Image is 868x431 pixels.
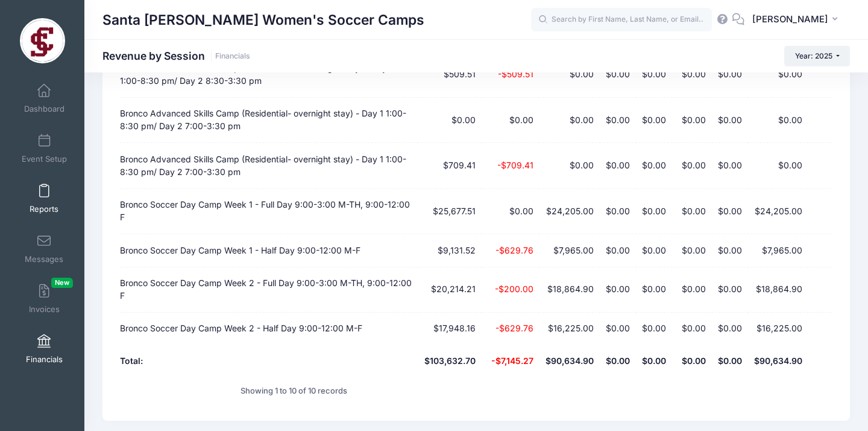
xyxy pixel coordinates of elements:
td: $24,205.00 [748,189,808,234]
td: $20,214.21 [418,267,482,313]
td: $0.00 [748,98,808,143]
td: $0.00 [712,267,748,313]
td: $0.00 [482,189,539,234]
td: $0.00 [600,98,636,143]
span: Event Setup [22,154,67,164]
a: Reports [16,177,73,220]
td: $0.00 [636,267,672,313]
td: $16,225.00 [748,313,808,345]
td: -$509.51 [482,53,539,98]
a: Financials [215,52,250,61]
th: $0.00 [712,345,748,377]
h1: Santa [PERSON_NAME] Women's Soccer Camps [102,6,424,34]
th: $0.00 [600,345,636,377]
span: Dashboard [24,104,64,114]
th: Total: [120,345,418,377]
td: $0.00 [748,53,808,98]
td: Bronco Soccer Day Camp Week 2 - Half Day 9:00-12:00 M-F [120,313,418,345]
span: Year: 2025 [795,51,832,60]
td: -$200.00 [482,267,539,313]
span: Invoices [29,304,60,314]
td: $709.41 [418,143,482,188]
td: -$629.76 [482,313,539,345]
td: $0.00 [748,143,808,188]
td: $0.00 [600,189,636,234]
td: $0.00 [712,98,748,143]
td: $0.00 [672,234,712,267]
td: $0.00 [672,313,712,345]
td: $25,677.51 [418,189,482,234]
span: Reports [30,204,58,214]
td: $0.00 [636,189,672,234]
td: $0.00 [636,313,672,345]
h1: Revenue by Session [102,49,250,62]
td: $0.00 [600,267,636,313]
td: $7,965.00 [748,234,808,267]
td: $0.00 [712,143,748,188]
td: $0.00 [712,53,748,98]
td: $0.00 [712,313,748,345]
td: $0.00 [636,98,672,143]
td: $0.00 [672,267,712,313]
th: $90,634.90 [539,345,600,377]
td: $0.00 [418,98,482,143]
button: Year: 2025 [784,46,850,66]
td: $0.00 [672,98,712,143]
td: $0.00 [672,189,712,234]
td: $16,225.00 [539,313,600,345]
td: $0.00 [600,313,636,345]
td: $509.51 [418,53,482,98]
td: $9,131.52 [418,234,482,267]
th: -$7,145.27 [482,345,539,377]
td: $0.00 [636,53,672,98]
td: $0.00 [636,143,672,188]
td: $0.00 [600,53,636,98]
td: $0.00 [712,234,748,267]
td: $0.00 [539,98,600,143]
td: $0.00 [600,234,636,267]
td: Bronco Advanced Skills Camp (Residential- overnight stay) - Day 1 1:00-8:30 pm/ Day 2 7:00-3:30 pm [120,143,418,188]
td: Bronco Advanced Skills Camp (Residential- overnight stay) - Day 1 1:00-8:30 pm/ Day 2 7:00-3:30 pm [120,98,418,143]
span: Messages [25,254,63,264]
td: $0.00 [600,143,636,188]
td: $24,205.00 [539,189,600,234]
button: [PERSON_NAME] [744,6,850,34]
td: $18,864.90 [748,267,808,313]
td: $0.00 [482,98,539,143]
td: Bronco Advanced Skills Camp (Commuter- no overnight stay) - Day 1 1:00-8:30 pm/ Day 2 8:30-3:30 pm [120,53,418,98]
td: -$709.41 [482,143,539,188]
td: $0.00 [672,53,712,98]
a: Messages [16,228,73,270]
div: Showing 1 to 10 of 10 records [241,377,347,405]
td: $0.00 [636,234,672,267]
td: $17,948.16 [418,313,482,345]
input: Search by First Name, Last Name, or Email... [531,8,712,32]
a: Financials [16,328,73,370]
td: $0.00 [539,143,600,188]
td: $0.00 [712,189,748,234]
td: Bronco Soccer Day Camp Week 2 - Full Day 9:00-3:00 M-TH, 9:00-12:00 F [120,267,418,313]
th: $90,634.90 [748,345,808,377]
a: InvoicesNew [16,278,73,320]
span: [PERSON_NAME] [752,13,828,26]
td: Bronco Soccer Day Camp Week 1 - Full Day 9:00-3:00 M-TH, 9:00-12:00 F [120,189,418,234]
span: New [51,278,73,288]
a: Dashboard [16,77,73,120]
span: Financials [26,354,63,365]
td: Bronco Soccer Day Camp Week 1 - Half Day 9:00-12:00 M-F [120,234,418,267]
td: $7,965.00 [539,234,600,267]
img: Santa Clara Women's Soccer Camps [20,18,65,63]
td: $18,864.90 [539,267,600,313]
td: $0.00 [539,53,600,98]
th: $0.00 [636,345,672,377]
a: Event Setup [16,127,73,170]
th: $103,632.70 [418,345,482,377]
td: $0.00 [672,143,712,188]
th: $0.00 [672,345,712,377]
td: -$629.76 [482,234,539,267]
